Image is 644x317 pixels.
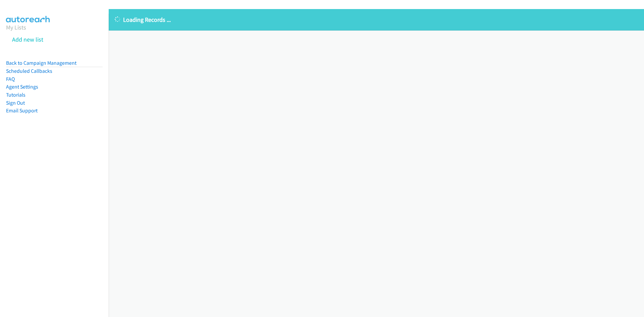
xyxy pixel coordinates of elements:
a: My Lists [6,23,26,31]
a: Add new list [12,36,43,43]
a: Email Support [6,107,38,114]
a: Back to Campaign Management [6,60,76,66]
a: Tutorials [6,92,25,98]
a: Scheduled Callbacks [6,68,52,74]
a: Agent Settings [6,84,38,90]
a: FAQ [6,76,15,82]
a: Sign Out [6,100,25,106]
p: Loading Records ... [115,15,638,24]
